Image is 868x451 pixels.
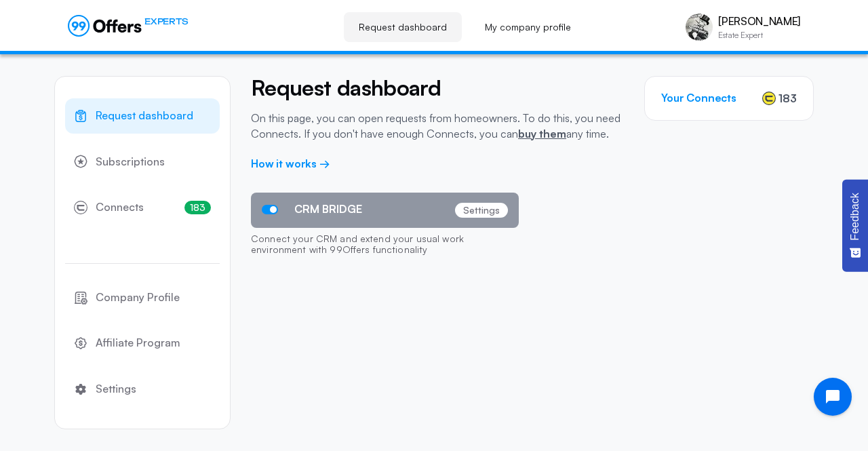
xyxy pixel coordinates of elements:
[96,380,136,398] span: Settings
[65,98,220,134] a: Request dashboard
[65,372,220,407] a: Settings
[661,92,736,104] h3: Your Connects
[65,144,220,180] a: Subscriptions
[96,153,165,171] span: Subscriptions
[251,76,624,100] h2: Request dashboard
[251,228,519,263] p: Connect your CRM and extend your usual work environment with 99Offers functionality
[518,127,566,140] a: buy them
[778,90,797,106] span: 183
[686,14,713,41] img: Judah Michael
[718,31,800,39] p: Estate Expert
[184,201,211,214] span: 183
[849,193,861,240] span: Feedback
[294,203,362,216] span: CRM BRIDGE
[251,157,330,170] a: How it works →
[470,12,586,42] a: My company profile
[718,15,800,28] p: [PERSON_NAME]
[96,199,144,216] span: Connects
[96,289,180,307] span: Company Profile
[251,111,624,141] p: On this page, you can open requests from homeowners. To do this, you need Connects. If you don't ...
[65,190,220,225] a: Connects183
[68,15,188,37] a: EXPERTS
[455,203,508,218] p: Settings
[842,179,868,271] button: Feedback - Show survey
[96,334,180,352] span: Affiliate Program
[144,15,188,28] span: EXPERTS
[65,280,220,315] a: Company Profile
[65,326,220,361] a: Affiliate Program
[96,107,193,125] span: Request dashboard
[344,12,462,42] a: Request dashboard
